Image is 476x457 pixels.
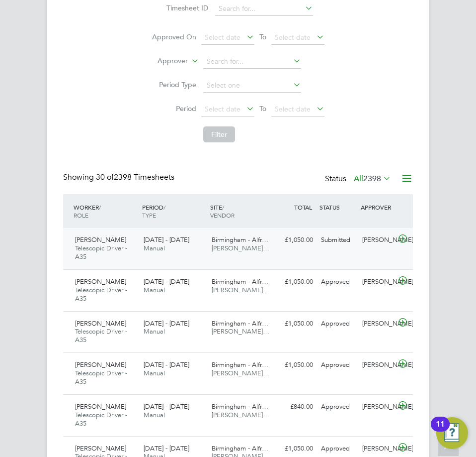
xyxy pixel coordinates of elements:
span: [PERSON_NAME]… [212,327,269,336]
span: [PERSON_NAME] [75,402,126,411]
div: £1,050.00 [276,232,317,248]
label: All [354,174,391,184]
span: [PERSON_NAME] [75,444,126,453]
div: STATUS [317,198,358,216]
div: Approved [317,399,358,415]
span: [PERSON_NAME]… [212,286,269,294]
span: [DATE] - [DATE] [144,402,189,411]
span: Telescopic Driver - A35 [75,327,127,344]
span: Telescopic Driver - A35 [75,286,127,303]
span: Telescopic Driver - A35 [75,244,127,261]
div: [PERSON_NAME] [358,399,399,415]
span: / [222,203,224,211]
span: Birmingham - Alfr… [212,402,268,411]
div: £1,050.00 [276,274,317,290]
div: PERIOD [140,198,208,224]
div: WORKER [71,198,140,224]
span: Birmingham - Alfr… [212,444,268,453]
span: [DATE] - [DATE] [144,319,189,328]
div: Status [325,172,393,186]
div: SITE [208,198,276,224]
label: Period [152,104,196,113]
span: 30 of [96,172,114,182]
div: 11 [436,424,445,437]
label: Period Type [152,80,196,89]
label: Timesheet ID [163,3,208,12]
div: APPROVER [358,198,399,216]
span: ROLE [74,211,88,219]
span: VENDOR [210,211,235,219]
span: 2398 Timesheets [96,172,174,182]
div: [PERSON_NAME] [358,316,399,332]
label: Approver [143,56,188,66]
span: [PERSON_NAME] [75,360,126,369]
span: [PERSON_NAME] [75,319,126,328]
span: Birmingham - Alfr… [212,319,268,328]
span: [DATE] - [DATE] [144,277,189,286]
span: To [256,102,269,115]
div: £1,050.00 [276,316,317,332]
span: Select date [275,105,311,114]
div: £840.00 [276,399,317,415]
span: To [256,30,269,43]
div: [PERSON_NAME] [358,274,399,290]
span: Select date [205,105,240,114]
span: [DATE] - [DATE] [144,360,189,369]
div: Submitted [317,232,358,248]
span: Select date [205,33,240,42]
div: [PERSON_NAME] [358,232,399,248]
span: Telescopic Driver - A35 [75,369,127,386]
div: Approved [317,441,358,457]
div: [PERSON_NAME] [358,441,399,457]
div: Showing [63,172,176,183]
span: [PERSON_NAME] [75,277,126,286]
div: Approved [317,357,358,373]
span: [PERSON_NAME]… [212,411,269,419]
span: [PERSON_NAME]… [212,244,269,252]
div: Approved [317,316,358,332]
span: / [99,203,101,211]
span: TYPE [142,211,156,219]
button: Open Resource Center, 11 new notifications [436,417,468,449]
label: Approved On [152,32,196,41]
input: Search for... [215,2,313,16]
div: Approved [317,274,358,290]
span: TOTAL [294,203,312,211]
span: Telescopic Driver - A35 [75,411,127,428]
span: [PERSON_NAME]… [212,369,269,377]
span: 2398 [363,174,381,184]
span: [DATE] - [DATE] [144,444,189,453]
span: Manual [144,244,165,252]
div: [PERSON_NAME] [358,357,399,373]
span: Manual [144,286,165,294]
span: [DATE] - [DATE] [144,235,189,244]
div: £1,050.00 [276,441,317,457]
span: Select date [275,33,311,42]
span: Birmingham - Alfr… [212,235,268,244]
input: Search for... [203,55,301,69]
span: Manual [144,411,165,419]
div: £1,050.00 [276,357,317,373]
span: Manual [144,369,165,377]
input: Select one [203,79,301,93]
span: [PERSON_NAME] [75,235,126,244]
span: Birmingham - Alfr… [212,360,268,369]
button: Filter [203,126,235,142]
span: Manual [144,327,165,336]
span: / [163,203,165,211]
span: Birmingham - Alfr… [212,277,268,286]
